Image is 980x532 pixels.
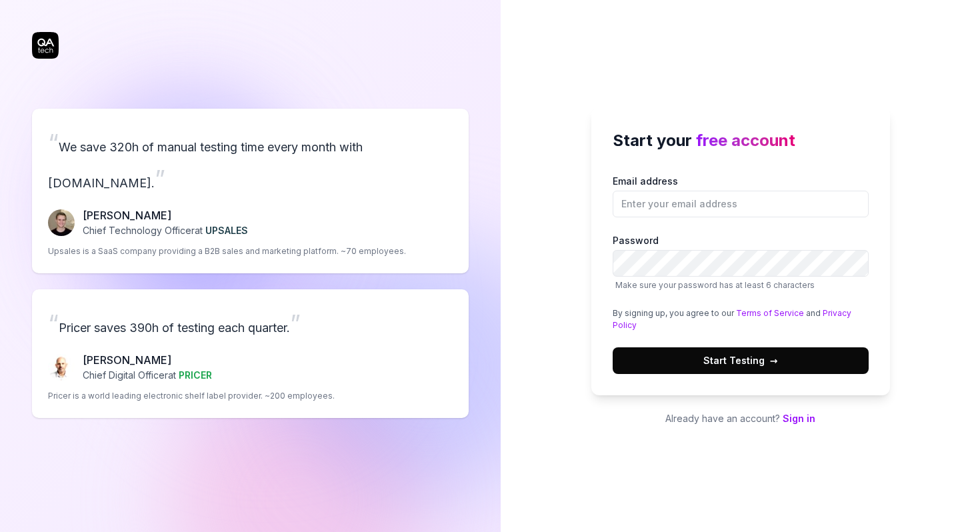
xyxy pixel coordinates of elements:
span: “ [48,309,59,338]
label: Password [613,233,869,291]
button: Start Testing→ [613,347,869,374]
label: Email address [613,174,869,217]
a: “We save 320h of manual testing time every month with [DOMAIN_NAME].”Fredrik Seidl[PERSON_NAME]Ch... [32,109,469,273]
h2: Start your [613,129,869,153]
span: ” [290,309,301,338]
a: Privacy Policy [613,308,851,330]
span: ” [155,164,165,193]
span: “ [48,128,59,157]
input: Email address [613,191,869,217]
span: UPSALES [205,225,248,236]
p: Pricer saves 390h of testing each quarter. [48,305,453,341]
a: Terms of Service [736,308,804,318]
p: Upsales is a SaaS company providing a B2B sales and marketing platform. ~70 employees. [48,245,406,257]
img: Chris Chalkitis [48,354,75,381]
p: Chief Technology Officer at [83,223,248,237]
p: We save 320h of manual testing time every month with [DOMAIN_NAME]. [48,125,453,197]
span: Make sure your password has at least 6 characters [615,280,815,290]
p: Pricer is a world leading electronic shelf label provider. ~200 employees. [48,390,335,402]
p: [PERSON_NAME] [83,207,248,223]
span: → [770,353,778,367]
span: PRICER [179,369,212,381]
a: “Pricer saves 390h of testing each quarter.”Chris Chalkitis[PERSON_NAME]Chief Digital Officerat P... [32,289,469,418]
input: PasswordMake sure your password has at least 6 characters [613,250,869,277]
span: free account [696,131,795,150]
div: By signing up, you agree to our and [613,307,869,331]
p: Already have an account? [591,411,890,425]
a: Sign in [783,413,815,424]
p: [PERSON_NAME] [83,352,212,368]
p: Chief Digital Officer at [83,368,212,382]
img: Fredrik Seidl [48,209,75,236]
span: Start Testing [703,353,778,367]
